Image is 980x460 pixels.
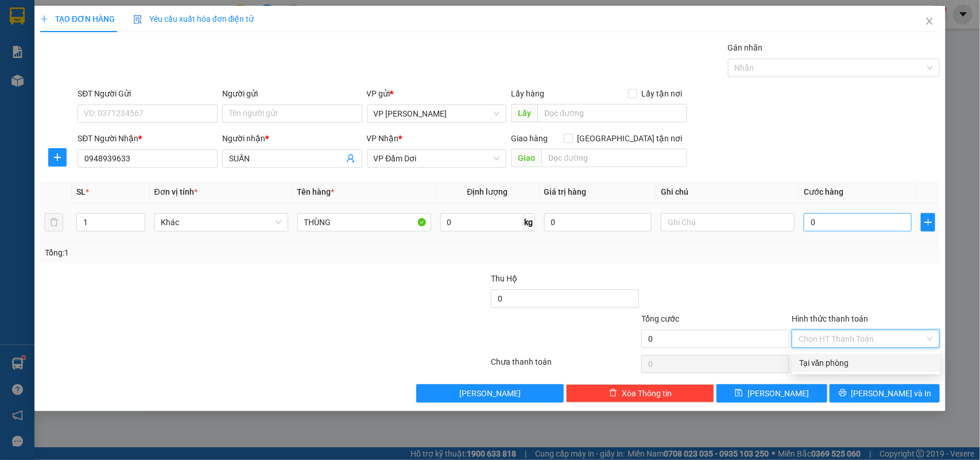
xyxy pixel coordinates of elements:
[661,213,795,231] input: Ghi Chú
[78,132,218,145] div: SĐT Người Nhận
[374,150,500,167] span: VP Đầm Dơi
[416,384,564,403] button: [PERSON_NAME]
[491,274,517,283] span: Thu Hộ
[346,154,355,163] span: user-add
[45,213,63,231] button: delete
[107,28,480,42] li: 26 Phó Cơ Điều, Phường 12
[297,187,335,196] span: Tên hàng
[839,389,847,398] span: printer
[544,213,652,231] input: 0
[297,213,431,231] input: VD: Bàn, Ghế
[851,387,932,400] span: [PERSON_NAME] và In
[367,87,507,100] div: VP gửi
[544,187,587,196] span: Giá trị hàng
[40,14,115,24] span: TẠO ĐƠN HÀNG
[537,104,687,122] input: Dọc đường
[78,87,218,100] div: SĐT Người Gửi
[467,187,508,196] span: Định lượng
[374,105,500,122] span: VP Bạc Liêu
[154,187,197,196] span: Đơn vị tính
[925,17,934,26] span: close
[566,384,714,403] button: deleteXóa Thông tin
[511,134,548,143] span: Giao hàng
[637,87,687,100] span: Lấy tận nơi
[48,148,67,167] button: plus
[133,15,142,24] img: icon
[511,89,544,98] span: Lấy hàng
[728,43,763,52] label: Gán nhãn
[40,15,48,23] span: plus
[14,83,200,102] b: GỬI : VP [PERSON_NAME]
[524,213,535,231] span: kg
[735,389,743,398] span: save
[656,181,799,203] th: Ghi chú
[622,387,672,400] span: Xóa Thông tin
[459,387,521,400] span: [PERSON_NAME]
[222,132,362,145] div: Người nhận
[804,187,843,196] span: Cước hàng
[511,104,537,122] span: Lấy
[641,314,679,323] span: Tổng cước
[747,387,809,400] span: [PERSON_NAME]
[222,87,362,100] div: Người gửi
[913,6,946,38] button: Close
[609,389,617,398] span: delete
[490,355,641,376] div: Chưa thanh toán
[14,14,72,72] img: logo.jpg
[573,132,687,145] span: [GEOGRAPHIC_DATA] tận nơi
[49,153,66,162] span: plus
[541,149,687,167] input: Dọc đường
[107,42,480,57] li: Hotline: 02839552959
[921,213,935,231] button: plus
[367,134,399,143] span: VP Nhận
[921,218,935,227] span: plus
[161,214,281,231] span: Khác
[799,357,933,369] div: Tại văn phòng
[76,187,86,196] span: SL
[511,149,541,167] span: Giao
[792,314,868,323] label: Hình thức thanh toán
[45,246,379,259] div: Tổng: 1
[830,384,940,403] button: printer[PERSON_NAME] và In
[133,14,254,24] span: Yêu cầu xuất hóa đơn điện tử
[716,384,827,403] button: save[PERSON_NAME]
